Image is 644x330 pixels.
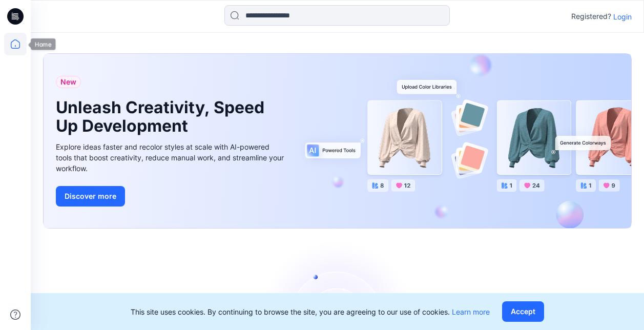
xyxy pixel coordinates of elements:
[56,186,286,207] a: Discover more
[60,76,76,88] span: New
[613,11,632,22] p: Login
[56,98,271,135] h1: Unleash Creativity, Speed Up Development
[452,307,490,316] a: Learn more
[56,186,125,207] button: Discover more
[571,10,611,23] p: Registered?
[56,141,286,174] div: Explore ideas faster and recolor styles at scale with AI-powered tools that boost creativity, red...
[131,306,490,317] p: This site uses cookies. By continuing to browse the site, you are agreeing to our use of cookies.
[502,301,544,322] button: Accept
